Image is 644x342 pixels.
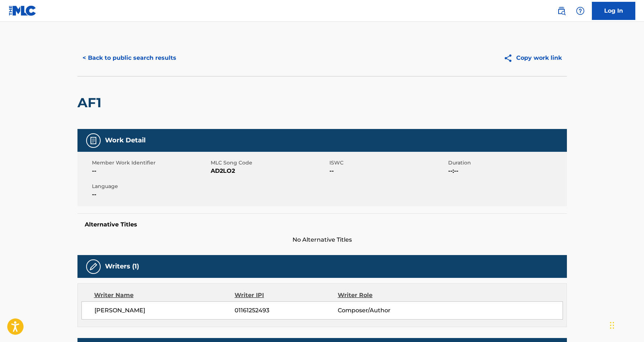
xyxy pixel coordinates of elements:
span: Member Work Identifier [92,159,209,167]
button: Copy work link [498,49,567,67]
div: Writer IPI [235,291,338,300]
span: No Alternative Titles [77,235,567,244]
img: Writers [89,262,98,271]
span: Language [92,183,209,190]
div: Writer Role [338,291,432,300]
div: Drag [610,314,614,336]
span: -- [329,167,446,175]
a: Public Search [554,4,569,18]
h5: Work Detail [105,136,146,145]
span: -- [92,190,209,199]
div: Help [573,4,588,18]
h5: Alternative Titles [85,221,560,228]
iframe: Resource Center [624,227,644,285]
h2: AF1 [77,95,105,111]
img: MLC Logo [9,5,37,16]
span: -- [92,167,209,175]
iframe: Chat Widget [608,307,644,342]
h5: Writers (1) [105,262,139,271]
span: AD2LO2 [211,167,328,175]
img: help [576,7,585,15]
div: Writer Name [94,291,235,300]
button: < Back to public search results [77,49,181,67]
span: 01161252493 [235,306,337,315]
span: Composer/Author [338,306,432,315]
a: Log In [592,2,635,20]
span: Duration [448,159,565,167]
span: MLC Song Code [211,159,328,167]
img: search [557,7,566,15]
img: Copy work link [504,54,516,63]
span: --:-- [448,167,565,175]
img: Work Detail [89,136,98,145]
span: ISWC [329,159,446,167]
span: [PERSON_NAME] [94,306,235,315]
